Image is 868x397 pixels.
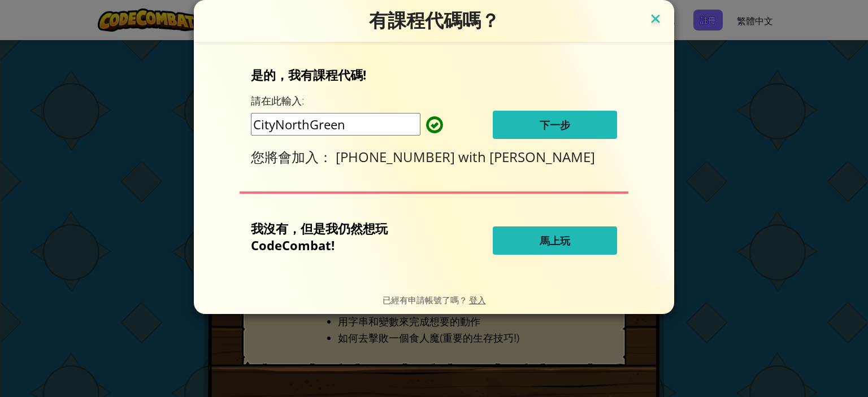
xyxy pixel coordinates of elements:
[493,226,617,255] button: 馬上玩
[540,234,570,247] span: 馬上玩
[336,147,458,166] span: [PHONE_NUMBER]
[251,94,304,108] label: 請在此輸入:
[251,220,436,254] p: 我沒有，但是我仍然想玩 CodeCombat!
[489,147,595,166] span: [PERSON_NAME]
[540,118,570,132] span: 下一步
[383,294,469,305] span: 已經有申請帳號了嗎？
[648,11,663,28] img: close icon
[251,66,617,83] p: 是的，我有課程代碼!
[493,111,617,139] button: 下一步
[369,9,500,32] span: 有課程代碼嗎？
[469,294,486,305] a: 登入
[458,147,489,166] span: with
[251,147,336,166] span: 您將會加入：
